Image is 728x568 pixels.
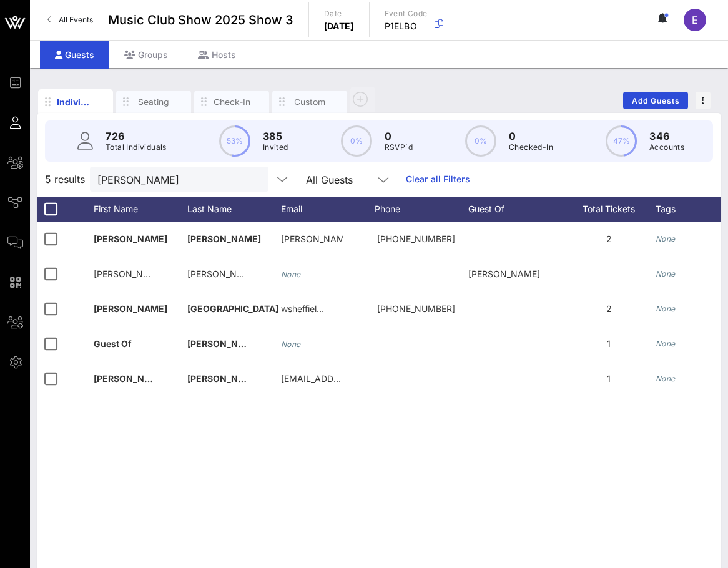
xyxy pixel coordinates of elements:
[281,222,343,257] p: [PERSON_NAME]@16pnc…
[94,197,187,222] div: First Name
[306,174,353,185] div: All Guests
[135,96,172,108] div: Seating
[656,304,676,313] i: None
[213,96,250,108] div: Check-In
[291,96,328,108] div: Custom
[281,373,431,384] span: [EMAIL_ADDRESS][DOMAIN_NAME]
[623,92,688,109] button: Add Guests
[692,14,698,26] span: E
[385,20,428,32] p: P1ELBO
[375,197,468,222] div: Phone
[562,222,656,257] div: 2
[94,233,167,244] span: [PERSON_NAME]
[187,303,278,314] span: [GEOGRAPHIC_DATA]
[108,11,293,29] span: Music Club Show 2025 Show 3
[509,141,553,154] p: Checked-In
[562,291,656,326] div: 2
[187,233,261,244] span: [PERSON_NAME]
[40,10,101,30] a: All Events
[57,95,94,109] div: Individuals
[281,270,301,279] i: None
[187,373,261,384] span: [PERSON_NAME]
[45,172,85,187] span: 5 results
[631,96,681,105] span: Add Guests
[468,257,562,291] div: [PERSON_NAME]
[649,129,684,144] p: 346
[656,234,676,243] i: None
[468,197,562,222] div: Guest Of
[94,338,132,349] span: Guest Of
[187,338,261,349] span: [PERSON_NAME]
[183,41,251,69] div: Hosts
[94,373,167,384] span: [PERSON_NAME]
[94,303,167,314] span: [PERSON_NAME]
[94,268,165,279] span: [PERSON_NAME]
[377,303,455,314] span: +17044973568
[377,233,455,244] span: +17043630639
[562,197,656,222] div: Total Tickets
[385,141,413,154] p: RSVP`d
[298,167,398,192] div: All Guests
[509,129,553,144] p: 0
[684,9,706,31] div: E
[562,326,656,361] div: 1
[656,374,676,383] i: None
[281,291,324,326] p: wsheffiel…
[562,361,656,396] div: 1
[649,141,684,154] p: Accounts
[263,141,288,154] p: Invited
[40,41,109,69] div: Guests
[656,339,676,348] i: None
[59,15,93,24] span: All Events
[406,172,470,186] a: Clear all Filters
[385,7,428,20] p: Event Code
[324,7,354,20] p: Date
[385,129,413,144] p: 0
[106,129,167,144] p: 726
[106,141,167,154] p: Total Individuals
[263,129,288,144] p: 385
[187,268,259,279] span: [PERSON_NAME]
[109,41,183,69] div: Groups
[656,269,676,278] i: None
[187,197,281,222] div: Last Name
[324,20,354,32] p: [DATE]
[281,340,301,349] i: None
[281,197,375,222] div: Email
